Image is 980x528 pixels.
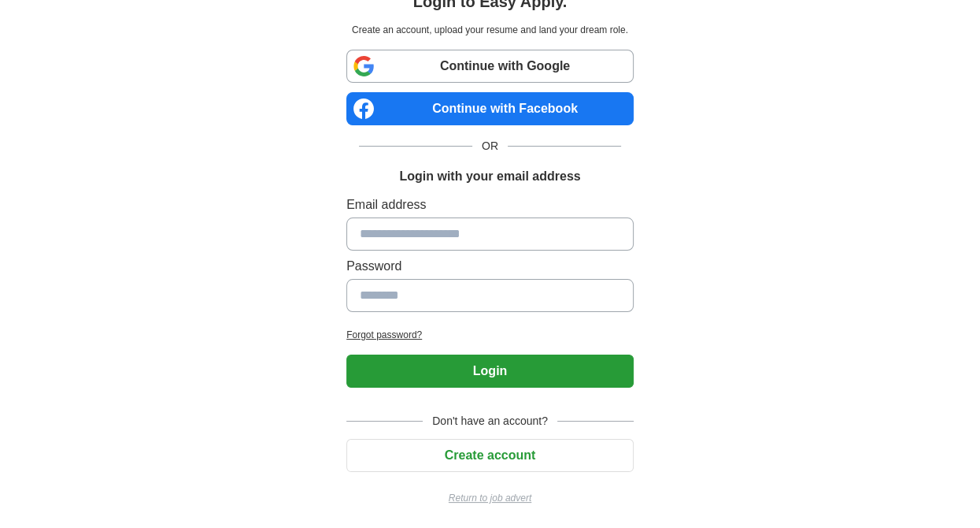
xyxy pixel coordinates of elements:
[346,328,634,342] a: Forgot password?
[349,23,631,37] p: Create an account, upload your resume and land your dream role.
[472,138,508,154] span: OR
[346,257,634,276] label: Password
[346,92,634,125] a: Continue with Facebook
[346,50,634,83] a: Continue with Google
[399,167,580,186] h1: Login with your email address
[346,439,634,472] button: Create account
[346,355,634,388] button: Login
[346,195,634,214] label: Email address
[423,413,557,429] span: Don't have an account?
[346,491,634,505] a: Return to job advert
[346,448,634,462] a: Create account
